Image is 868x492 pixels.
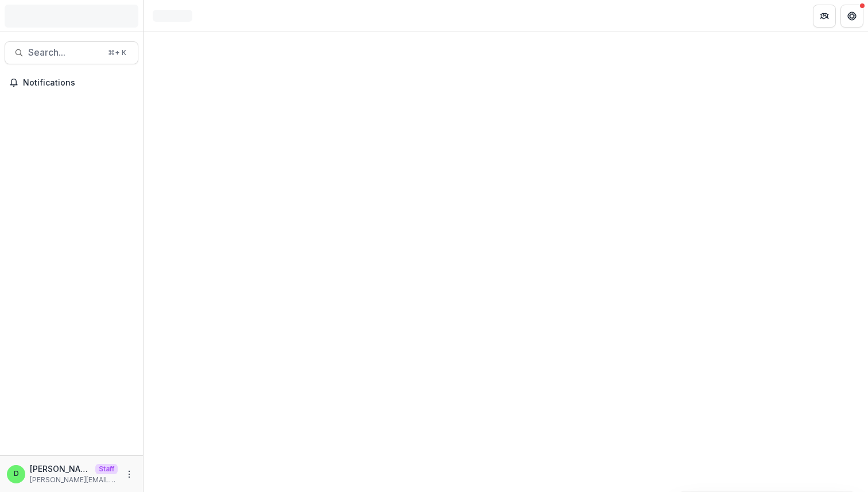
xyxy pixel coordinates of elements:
p: [PERSON_NAME] [30,463,91,475]
nav: breadcrumb [148,7,197,24]
p: [PERSON_NAME][EMAIL_ADDRESS][DOMAIN_NAME] [30,475,118,485]
div: ⌘ + K [106,47,129,59]
button: Search... [5,41,138,64]
button: Notifications [5,73,138,92]
span: Notifications [23,78,134,88]
button: Get Help [840,5,863,28]
button: Partners [813,5,836,28]
span: Search... [28,47,101,58]
button: More [122,467,136,481]
div: Divyansh [14,470,19,478]
p: Staff [95,464,118,474]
